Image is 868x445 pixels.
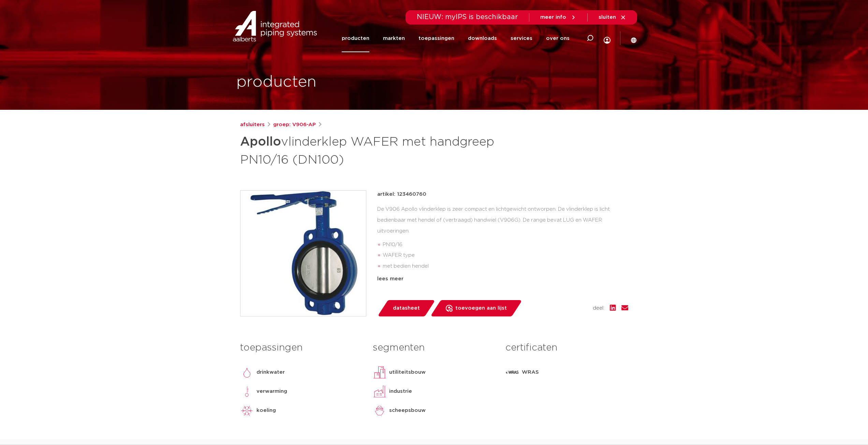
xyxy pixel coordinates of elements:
img: scheepsbouw [373,404,386,417]
div: lees meer [377,275,628,283]
img: koeling [240,404,254,417]
img: industrie [373,385,386,398]
h3: certificaten [505,341,628,355]
strong: Apollo [240,136,281,148]
span: NIEUW: myIPS is beschikbaar [417,14,518,20]
p: WRAS [522,368,539,376]
a: afsluiters [240,121,265,129]
h1: vlinderklep WAFER met handgreep PN10/16 (DN100) [240,132,496,168]
a: downloads [468,25,497,52]
li: met bedien hendel [383,261,628,272]
li: WAFER type [383,250,628,261]
div: my IPS [604,23,610,54]
span: meer info [540,15,566,20]
img: utiliteitsbouw [373,366,386,379]
img: Product Image for Apollo vlinderklep WAFER met handgreep PN10/16 (DN100) [240,191,366,316]
li: PN10/16 [383,239,628,250]
p: utiliteitsbouw [389,368,426,376]
a: over ons [546,25,570,52]
h3: segmenten [373,341,495,355]
p: koeling [256,406,276,415]
span: deel: [593,304,604,312]
a: producten [342,25,369,52]
img: verwarming [240,385,254,398]
span: sluiten [599,15,616,20]
h3: toepassingen [240,341,363,355]
span: toevoegen aan lijst [455,303,507,314]
p: drinkwater [256,368,285,376]
img: WRAS [505,366,519,379]
img: drinkwater [240,366,254,379]
p: scheepsbouw [389,406,426,415]
p: verwarming [256,387,287,396]
a: meer info [540,14,576,20]
a: datasheet [377,300,435,316]
p: artikel: 123460760 [377,190,426,198]
li: RVS klep en assen [383,272,628,283]
nav: Menu [342,25,570,52]
a: markten [383,25,405,52]
a: sluiten [599,14,626,20]
a: groep: V906-AP [273,121,316,129]
a: toepassingen [418,25,454,52]
h1: producten [236,71,317,93]
span: datasheet [393,303,420,314]
a: services [511,25,532,52]
div: De V906 Apollo vlinderklep is zeer compact en lichtgewicht ontworpen. De vlinderklep is licht bed... [377,204,628,272]
p: industrie [389,387,412,396]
